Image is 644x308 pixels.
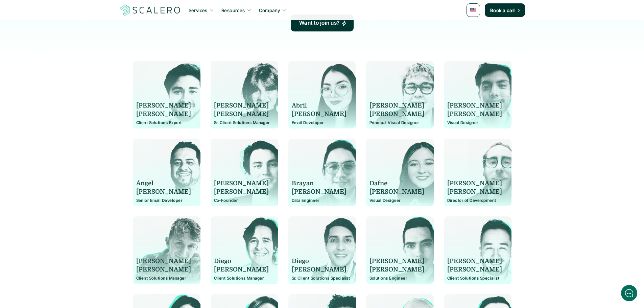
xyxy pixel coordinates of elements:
p: [PERSON_NAME] [369,101,424,110]
p: Resources [221,7,245,14]
p: Ángel [136,179,191,188]
p: [PERSON_NAME] [369,265,424,274]
p: [PERSON_NAME] [369,257,424,265]
p: Want to join us? [299,19,340,27]
p: [PERSON_NAME] [447,179,502,188]
p: Client Solutions Manager [136,276,197,281]
p: Email Developer [292,120,353,125]
p: [PERSON_NAME] [136,101,191,110]
span: We run on Gist [56,236,86,241]
p: [PERSON_NAME] [292,110,347,118]
p: Visual Designer [447,120,508,125]
p: Principal Visual Designer [369,120,430,125]
p: Sr. Client Solutions Specialist [292,276,353,281]
p: [PERSON_NAME] [136,257,191,265]
p: Director of Development [447,198,508,203]
p: [PERSON_NAME] [214,188,269,196]
p: Client Solutions Manager [214,276,275,281]
p: [PERSON_NAME] [214,110,269,118]
p: Diego [292,257,347,265]
p: Client Solutions Specialist [447,276,508,281]
p: Co-Founder [214,198,275,203]
p: Senior Email Developer [136,198,197,203]
p: [PERSON_NAME] [292,265,347,274]
p: Client Solutions Expert [136,120,197,125]
a: Scalero company logo [119,4,182,16]
p: [PERSON_NAME] [292,188,347,196]
p: Diego [214,257,269,265]
p: [PERSON_NAME] [447,265,502,274]
p: Visual Designer [369,198,430,203]
p: [PERSON_NAME] [447,188,502,196]
p: [PERSON_NAME] [447,110,502,118]
p: [PERSON_NAME] [136,265,191,274]
p: Services [189,7,208,14]
p: Sr. Client Solutions Manager [214,120,275,125]
iframe: gist-messenger-bubble-iframe [621,285,637,301]
span: New conversation [44,48,81,53]
p: [PERSON_NAME] [214,265,269,274]
p: Abril [292,101,347,110]
h1: Hi! Welcome to Scalero. [6,17,128,27]
img: Scalero company logo [119,4,182,17]
p: [PERSON_NAME] [447,101,502,110]
p: [PERSON_NAME] [136,188,191,196]
p: [PERSON_NAME] [369,188,424,196]
h2: Let us know if we can help with lifecycle marketing. [6,30,128,38]
button: New conversation [5,44,130,58]
p: Company [259,7,280,14]
p: [PERSON_NAME] [214,101,269,110]
p: Book a call [490,7,515,14]
p: Brayan [292,179,347,188]
p: [PERSON_NAME] [136,110,191,118]
p: Data Engineer [292,198,353,203]
p: Dafne [369,179,424,188]
p: [PERSON_NAME] [214,179,269,188]
a: Want to join us? [291,15,354,31]
p: [PERSON_NAME] [369,110,424,118]
p: Solutions Engineer [369,276,430,281]
a: Book a call [485,3,525,17]
p: [PERSON_NAME] [447,257,502,265]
